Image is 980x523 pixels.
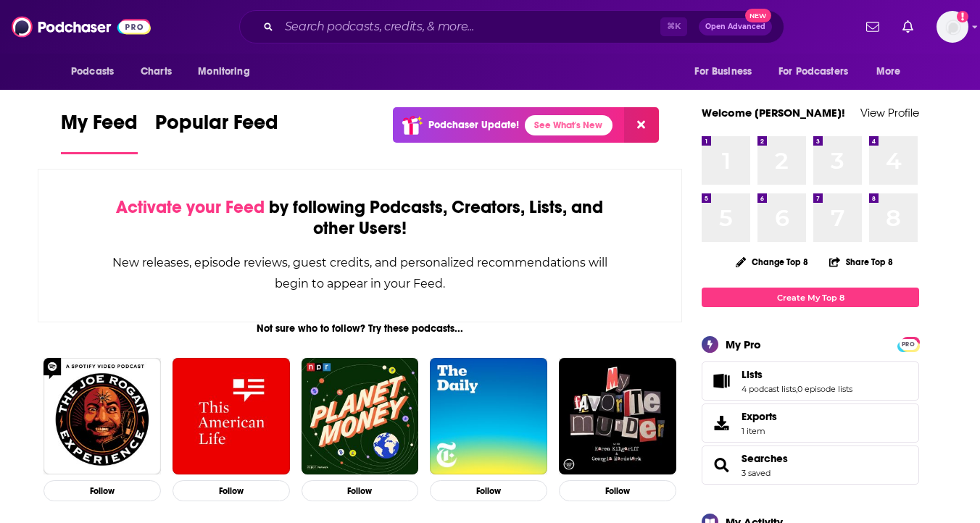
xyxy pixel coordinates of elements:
[111,197,609,239] div: by following Podcasts, Creators, Lists, and other Users!
[684,58,770,85] button: open menu
[796,384,797,394] span: ,
[430,480,547,501] button: Follow
[71,62,114,82] span: Podcasts
[797,384,852,394] a: 0 episode lists
[702,288,919,307] a: Create My Top 8
[866,58,919,85] button: open menu
[525,115,612,135] a: See What's New
[742,368,763,381] span: Lists
[769,58,869,85] button: open menu
[937,11,968,43] img: User Profile
[829,248,894,276] button: Share Top 8
[876,62,901,82] span: More
[705,23,765,30] span: Open Advanced
[188,58,268,85] button: open menu
[726,338,761,351] div: My Pro
[707,413,736,433] span: Exports
[559,480,676,501] button: Follow
[937,11,968,43] button: Show profile menu
[111,252,609,294] div: New releases, episode reviews, guest credits, and personalized recommendations will begin to appe...
[702,445,919,485] span: Searches
[778,62,848,82] span: For Podcasters
[707,455,736,475] a: Searches
[155,110,278,143] span: Popular Feed
[173,358,290,475] img: This American Life
[428,119,519,131] p: Podchaser Update!
[707,371,736,391] a: Lists
[742,368,852,381] a: Lists
[198,62,249,82] span: Monitoring
[43,480,161,501] button: Follow
[699,18,772,35] button: Open AdvancedNew
[702,361,919,401] span: Lists
[727,253,817,271] button: Change Top 8
[279,15,660,38] input: Search podcasts, credits, & more...
[900,338,917,349] a: PRO
[38,322,682,335] div: Not sure who to follow? Try these podcasts...
[742,410,777,423] span: Exports
[742,452,788,465] a: Searches
[61,110,138,143] span: My Feed
[61,58,133,85] button: open menu
[860,106,919,120] a: View Profile
[141,62,172,82] span: Charts
[860,14,885,39] a: Show notifications dropdown
[937,11,968,43] span: Logged in as tnzgift615
[702,403,919,443] a: Exports
[745,9,771,22] span: New
[702,106,845,120] a: Welcome [PERSON_NAME]!
[957,11,968,22] svg: Add a profile image
[131,58,180,85] a: Charts
[660,17,687,36] span: ⌘ K
[43,358,161,475] img: The Joe Rogan Experience
[239,10,784,43] div: Search podcasts, credits, & more...
[61,110,138,154] a: My Feed
[302,480,419,501] button: Follow
[559,358,676,475] img: My Favorite Murder with Karen Kilgariff and Georgia Hardstark
[302,358,419,475] img: Planet Money
[742,426,777,436] span: 1 item
[742,468,771,478] a: 3 saved
[694,62,752,82] span: For Business
[900,339,917,350] span: PRO
[173,480,290,501] button: Follow
[430,358,547,475] img: The Daily
[116,196,265,218] span: Activate your Feed
[12,13,151,41] img: Podchaser - Follow, Share and Rate Podcasts
[155,110,278,154] a: Popular Feed
[742,384,796,394] a: 4 podcast lists
[897,14,919,39] a: Show notifications dropdown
